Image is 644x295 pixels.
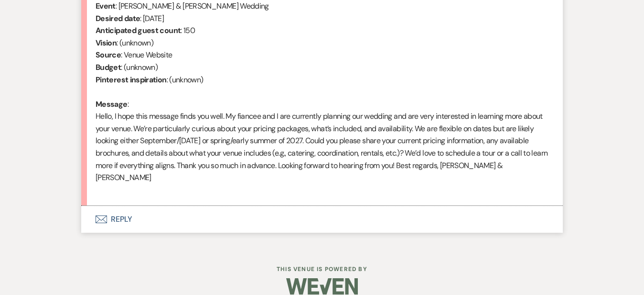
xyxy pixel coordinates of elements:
b: Anticipated guest count [96,25,181,35]
b: Event [96,1,116,11]
b: Vision [96,38,117,48]
b: Desired date [96,13,140,23]
b: Message [96,99,128,109]
b: Pinterest inspiration [96,75,167,85]
button: Reply [81,206,563,233]
b: Source [96,50,121,60]
b: Budget [96,62,121,72]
